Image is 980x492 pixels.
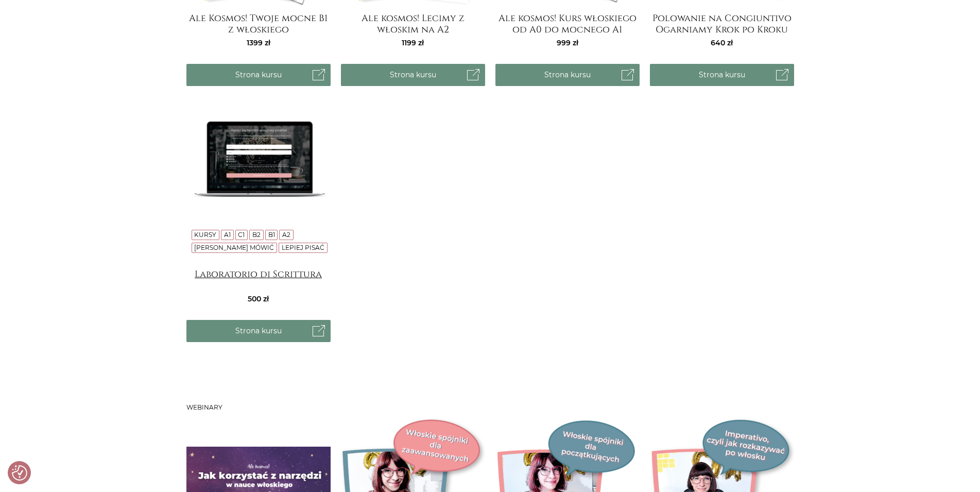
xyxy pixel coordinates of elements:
a: Kursy [194,231,216,239]
h3: Webinary [186,404,794,411]
a: Strona kursu [341,64,485,86]
a: A2 [282,231,290,239]
a: Strona kursu [495,64,640,86]
a: Lepiej pisać [282,244,324,251]
span: 640 [711,38,733,47]
span: 1199 [402,38,424,47]
span: 500 [248,294,269,303]
img: Revisit consent button [12,465,27,481]
a: Ale kosmos! Kurs włoskiego od A0 do mocnego A1 [495,13,640,33]
span: 1399 [247,38,270,47]
a: Ale kosmos! Lecimy z włoskim na A2 [341,13,485,33]
a: Strona kursu [186,320,331,342]
a: A1 [224,231,231,239]
a: B2 [252,231,261,239]
button: Preferencje co do zgód [12,465,27,481]
a: Polowanie na Congiuntivo Ogarniamy Krok po Kroku [650,13,794,33]
a: Strona kursu [650,64,794,86]
a: C1 [238,231,245,239]
a: Strona kursu [186,64,331,86]
span: 999 [557,38,578,47]
a: B1 [268,231,275,239]
a: Ale Kosmos! Twoje mocne B1 z włoskiego [186,13,331,33]
a: [PERSON_NAME] mówić [194,244,274,251]
a: Laboratorio di Scrittura [186,269,331,290]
